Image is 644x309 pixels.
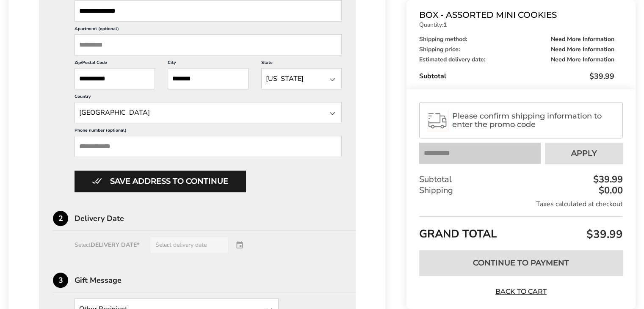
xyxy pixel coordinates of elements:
div: 3 [53,273,68,288]
div: Estimated delivery date: [419,57,614,63]
span: Need More Information [551,47,614,52]
label: Zip/Postal Code [75,60,155,68]
div: Shipping [419,185,623,196]
div: Shipping method: [419,36,614,42]
button: Apply [545,143,623,164]
span: Apply [571,149,597,157]
button: Button save address [75,171,246,192]
input: State [261,68,342,89]
label: Phone number (optional) [75,127,342,136]
div: $0.00 [597,186,623,195]
div: GRAND TOTAL [419,216,623,244]
span: Need More Information [551,57,614,63]
div: Subtotal [419,71,614,81]
span: $39.99 [584,227,623,242]
input: City [168,68,248,89]
div: $39.99 [591,175,623,184]
div: 2 [53,211,68,226]
button: Continue to Payment [419,250,623,276]
label: Country [75,94,342,102]
input: State [75,102,342,123]
input: Delivery Address [75,0,342,22]
div: Gift Message [75,276,356,284]
label: Apartment (optional) [75,26,342,34]
div: Subtotal [419,174,623,185]
label: City [168,60,248,68]
span: Need More Information [551,36,614,42]
div: Taxes calculated at checkout [419,199,623,209]
a: Back to Cart [492,287,551,296]
div: Delivery Date [75,215,356,222]
input: Apartment [75,34,342,55]
input: ZIP [75,68,155,89]
label: State [261,60,342,68]
span: $39.99 [589,71,614,81]
span: Please confirm shipping information to enter the promo code [452,112,615,129]
strong: 1 [443,21,447,29]
div: Shipping price: [419,47,614,52]
p: Quantity: [419,22,614,28]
